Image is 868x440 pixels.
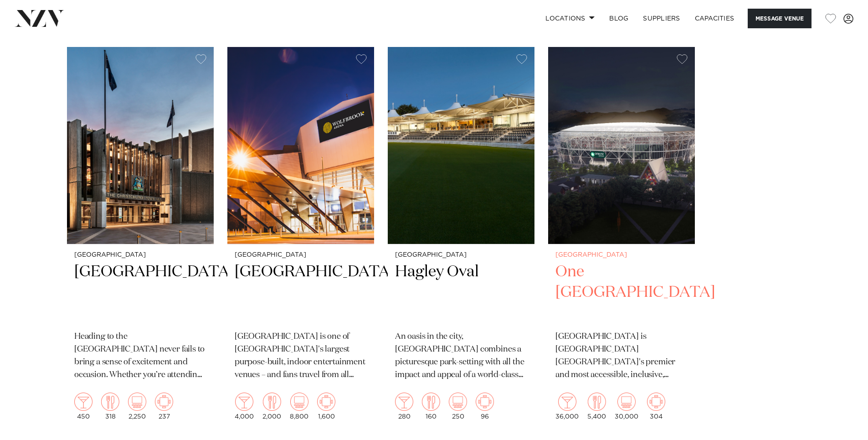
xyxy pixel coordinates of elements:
img: dining.png [588,393,606,411]
img: dining.png [101,393,119,411]
h2: One [GEOGRAPHIC_DATA] [555,262,688,323]
img: meeting.png [476,393,494,411]
h2: [GEOGRAPHIC_DATA] [235,262,367,323]
div: 1,600 [317,393,335,420]
swiper-slide: 4 / 4 [548,47,695,427]
img: theatre.png [128,393,146,411]
div: 250 [449,393,467,420]
p: Heading to the [GEOGRAPHIC_DATA] never fails to bring a sense of excitement and occasion. Whether... [74,331,206,382]
div: 2,000 [262,393,281,420]
p: [GEOGRAPHIC_DATA] is [GEOGRAPHIC_DATA] [GEOGRAPHIC_DATA]'s premier and most accessible, inclusive... [555,331,688,382]
div: 280 [395,393,413,420]
img: cocktail.png [395,393,413,411]
img: dining.png [422,393,440,411]
img: dining.png [263,393,281,411]
h2: Hagley Oval [395,262,527,323]
img: cocktail.png [235,393,253,411]
div: 30,000 [615,393,638,420]
a: BLOG [602,9,636,28]
img: meeting.png [155,393,173,411]
small: [GEOGRAPHIC_DATA] [555,252,688,259]
img: theatre.png [617,393,636,411]
img: cocktail.png [74,393,92,411]
a: Aerial view of One New Zealand Stadium at night [GEOGRAPHIC_DATA] One [GEOGRAPHIC_DATA] [GEOGRAPH... [548,47,695,427]
small: [GEOGRAPHIC_DATA] [74,252,206,259]
div: 450 [74,393,92,420]
a: [GEOGRAPHIC_DATA] [GEOGRAPHIC_DATA] [GEOGRAPHIC_DATA] is one of [GEOGRAPHIC_DATA]'s largest purpo... [227,47,374,427]
div: 160 [422,393,440,420]
swiper-slide: 2 / 4 [227,47,374,427]
h2: [GEOGRAPHIC_DATA] [74,262,206,323]
a: [GEOGRAPHIC_DATA] Hagley Oval An oasis in the city, [GEOGRAPHIC_DATA] combines a picturesque park... [388,47,534,427]
p: An oasis in the city, [GEOGRAPHIC_DATA] combines a picturesque park-setting with all the impact a... [395,331,527,382]
swiper-slide: 1 / 4 [67,47,214,427]
div: 4,000 [235,393,254,420]
img: theatre.png [290,393,308,411]
img: nzv-logo.png [15,10,64,26]
img: meeting.png [647,393,665,411]
div: 36,000 [555,393,579,420]
small: [GEOGRAPHIC_DATA] [395,252,527,259]
a: SUPPLIERS [636,9,687,28]
div: 96 [476,393,494,420]
div: 2,250 [128,393,146,420]
div: 237 [155,393,173,420]
small: [GEOGRAPHIC_DATA] [235,252,367,259]
img: cocktail.png [558,393,576,411]
img: theatre.png [449,393,467,411]
a: Locations [538,9,602,28]
p: [GEOGRAPHIC_DATA] is one of [GEOGRAPHIC_DATA]'s largest purpose-built, indoor entertainment venue... [235,331,367,382]
img: Entrance to Christchurch Town Hall [67,47,214,244]
img: Aerial view of One New Zealand Stadium at night [548,47,695,244]
div: 8,800 [290,393,308,420]
div: 318 [101,393,119,420]
button: Message Venue [748,9,812,28]
img: meeting.png [317,393,335,411]
div: 5,400 [587,393,606,420]
swiper-slide: 3 / 4 [388,47,534,427]
div: 304 [647,393,665,420]
a: Capacities [688,9,742,28]
a: Entrance to Christchurch Town Hall [GEOGRAPHIC_DATA] [GEOGRAPHIC_DATA] Heading to the [GEOGRAPHIC... [67,47,214,427]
